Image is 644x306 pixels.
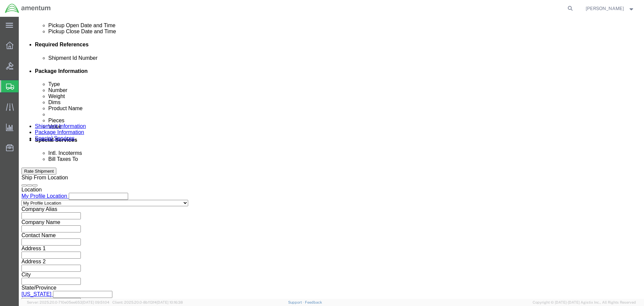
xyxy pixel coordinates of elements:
span: Server: 2025.20.0-710e05ee653 [27,300,109,304]
a: Support [288,300,305,304]
span: [DATE] 09:51:04 [82,300,109,304]
iframe: FS Legacy Container [19,17,644,299]
img: logo [5,3,51,13]
span: Client: 2025.20.0-8b113f4 [112,300,183,304]
span: [DATE] 10:16:38 [157,300,183,304]
button: [PERSON_NAME] [585,4,635,12]
span: Copyright © [DATE]-[DATE] Agistix Inc., All Rights Reserved [533,300,636,305]
span: Rob Allmond [586,5,624,12]
a: Feedback [305,300,322,304]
